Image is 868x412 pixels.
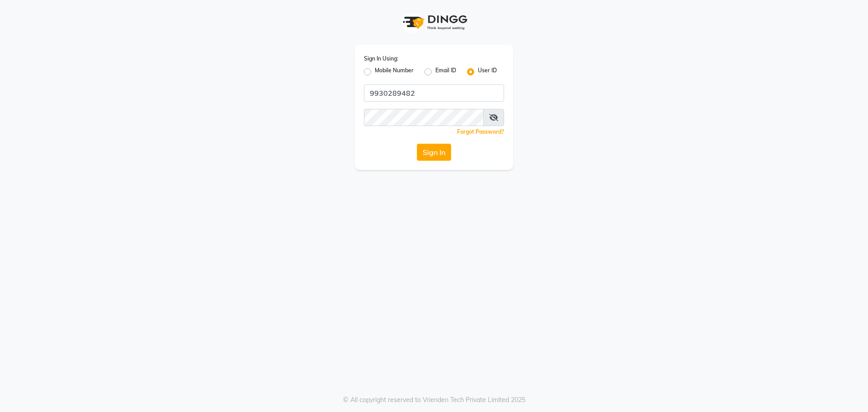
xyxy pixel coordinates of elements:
label: User ID [478,66,497,77]
input: Username [364,109,484,126]
label: Mobile Number [375,66,414,77]
a: Forgot Password? [457,128,504,135]
label: Email ID [435,66,456,77]
button: Sign In [417,144,451,161]
label: Sign In Using: [364,55,398,63]
img: logo1.svg [398,9,470,36]
input: Username [364,84,504,102]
